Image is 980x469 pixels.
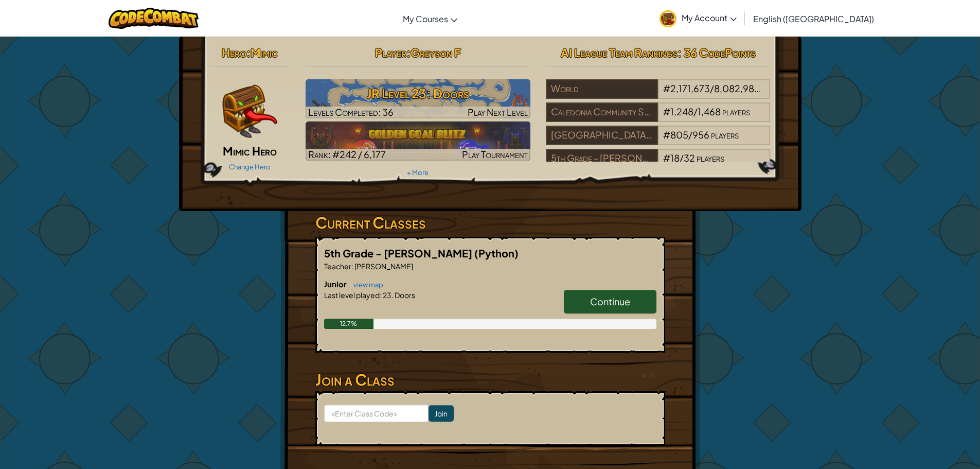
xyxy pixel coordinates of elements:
span: Rank: #242 / 6,177 [308,148,386,160]
div: 12.7% [324,319,374,329]
a: view map [348,281,383,289]
span: Teacher [324,262,351,271]
div: [GEOGRAPHIC_DATA][PERSON_NAME] [546,126,658,145]
span: Levels Completed: 36 [308,106,394,118]
span: / [710,82,714,94]
span: 32 [684,152,695,164]
img: Golden Goal [306,121,530,161]
span: Hero [222,45,246,60]
a: Caledonia Community Schools#1,248/1,468players [546,112,771,124]
span: Doors [394,290,415,300]
span: Mimic Hero [223,144,277,158]
span: Continue [590,296,630,307]
img: Codecombat-Pets-Mimic-01.png [217,79,279,141]
a: + More [407,168,429,177]
span: players [762,82,790,94]
input: <Enter Class Code> [324,405,429,422]
span: 18 [670,152,680,164]
a: [GEOGRAPHIC_DATA][PERSON_NAME]#805/956players [546,135,771,147]
span: players [711,129,739,141]
h3: Current Classes [315,211,665,234]
span: # [663,106,670,117]
span: Last level played [324,290,380,300]
span: # [663,82,670,94]
img: avatar [660,10,676,27]
a: My Courses [398,5,462,32]
span: 1,468 [698,106,721,117]
a: Rank: #242 / 6,177Play Tournament [306,121,530,161]
a: English ([GEOGRAPHIC_DATA]) [748,5,879,32]
span: Mimic [251,45,278,60]
a: 5th Grade - [PERSON_NAME]#18/32players [546,159,771,170]
div: World [546,79,658,99]
span: 8,082,980 [714,82,761,94]
img: JR Level 23: Doors [306,79,530,118]
span: Greyson F [411,45,461,60]
span: (Python) [474,247,519,259]
span: : [380,290,382,300]
span: : [351,262,353,271]
span: players [697,152,724,164]
div: 5th Grade - [PERSON_NAME] [546,149,658,168]
span: 956 [692,129,709,141]
span: / [688,129,692,141]
span: / [680,152,684,164]
span: 1,248 [670,106,693,117]
span: # [663,129,670,141]
span: 5th Grade - [PERSON_NAME] [324,247,474,259]
span: # [663,152,670,164]
h3: Join a Class [315,368,665,391]
span: My Courses [403,13,448,24]
span: Play Next Level [468,106,528,118]
span: Player [375,45,406,60]
span: 23. [382,290,394,300]
img: CodeCombat logo [109,8,199,29]
span: Play Tournament [462,148,528,160]
span: 2,171,673 [670,82,710,94]
a: Play Next Level [306,79,530,118]
a: Change Hero [229,163,271,171]
span: AI League Team Rankings [561,45,678,60]
span: : [406,45,411,60]
span: / [693,106,698,117]
h3: JR Level 23: Doors [306,82,530,105]
input: Join [429,405,454,422]
span: : 36 CodePoints [678,45,756,60]
a: My Account [654,2,742,34]
span: Junior [324,279,348,289]
a: World#2,171,673/8,082,980players [546,89,771,101]
span: English ([GEOGRAPHIC_DATA]) [753,13,874,24]
span: [PERSON_NAME] [353,262,413,271]
span: players [722,106,750,117]
span: My Account [682,12,737,23]
div: Caledonia Community Schools [546,102,658,122]
span: 805 [670,129,688,141]
span: : [246,45,251,60]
